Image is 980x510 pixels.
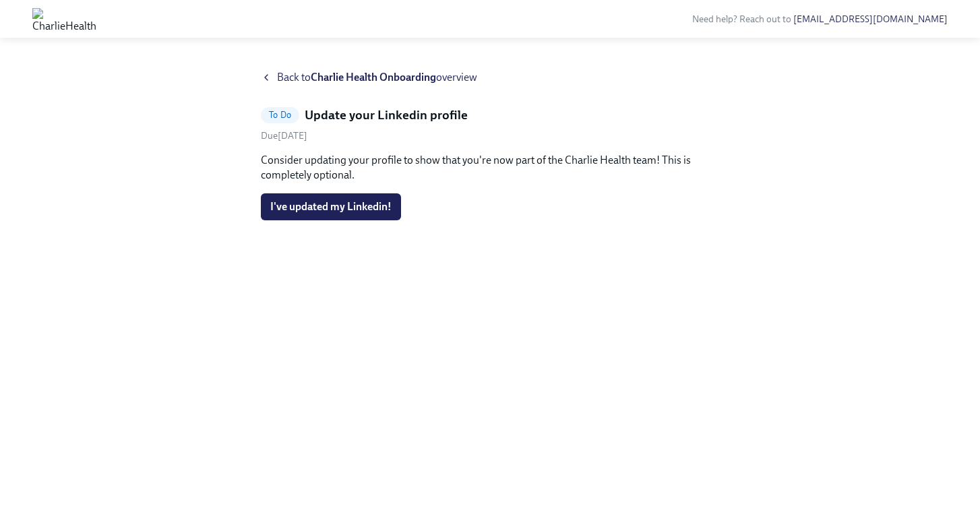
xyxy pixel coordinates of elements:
a: Back toCharlie Health Onboardingoverview [261,70,719,85]
span: To Do [261,110,299,120]
span: Saturday, October 11th 2025, 9:00 am [261,130,307,141]
span: Back to overview [277,70,477,85]
button: I've updated my Linkedin! [261,193,401,220]
h5: Update your Linkedin profile [305,106,468,124]
span: Need help? Reach out to [692,13,948,25]
a: [EMAIL_ADDRESS][DOMAIN_NAME] [793,13,948,25]
strong: Charlie Health Onboarding [311,71,436,84]
img: CharlieHealth [32,8,96,30]
p: Consider updating your profile to show that you're now part of the Charlie Health team! This is c... [261,153,719,183]
span: I've updated my Linkedin! [270,200,392,214]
